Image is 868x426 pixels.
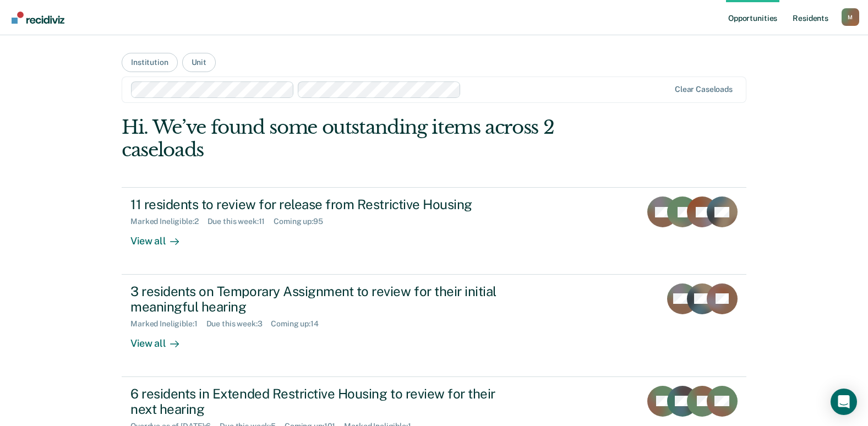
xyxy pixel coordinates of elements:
[130,319,206,329] div: Marked Ineligible : 1
[842,8,859,26] div: M
[274,217,331,226] div: Coming up : 95
[182,53,216,72] button: Unit
[130,217,207,226] div: Marked Ineligible : 2
[122,275,746,377] a: 3 residents on Temporary Assignment to review for their initial meaningful hearingMarked Ineligib...
[12,12,64,24] img: Recidiviz
[122,187,746,274] a: 11 residents to review for release from Restrictive HousingMarked Ineligible:2Due this week:11Com...
[831,389,857,415] div: Open Intercom Messenger
[130,329,192,350] div: View all
[675,85,733,94] div: Clear caseloads
[842,8,859,26] button: Profile dropdown button
[206,319,271,329] div: Due this week : 3
[122,116,621,161] div: Hi. We’ve found some outstanding items across 2 caseloads
[130,386,517,418] div: 6 residents in Extended Restrictive Housing to review for their next hearing
[130,196,517,212] div: 11 residents to review for release from Restrictive Housing
[130,226,192,248] div: View all
[122,53,177,72] button: Institution
[130,283,517,315] div: 3 residents on Temporary Assignment to review for their initial meaningful hearing
[271,319,327,329] div: Coming up : 14
[208,217,274,226] div: Due this week : 11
